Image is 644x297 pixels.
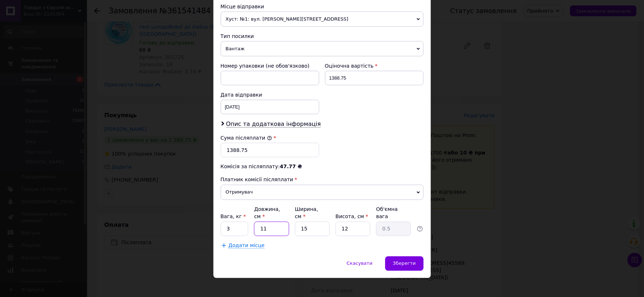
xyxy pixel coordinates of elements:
div: Дата відправки [221,91,319,98]
label: Сума післяплати [221,135,272,141]
div: Комісія за післяплату: [221,163,424,170]
label: Вага, кг [221,214,246,220]
span: Скасувати [347,261,373,266]
span: Тип посилки [221,33,254,39]
span: Опис та додаткова інформація [226,120,321,128]
span: 47.77 ₴ [280,164,302,170]
div: Оціночна вартість [325,62,424,69]
span: Місце відправки [221,4,265,9]
span: Зберегти [393,261,416,266]
span: Хуст: №1: вул. [PERSON_NAME][STREET_ADDRESS] [221,12,424,27]
label: Довжина, см [254,207,280,220]
span: Платник комісії післяплати [221,177,294,183]
div: Об'ємна вага [376,206,411,220]
span: Додати місце [229,243,265,249]
div: Номер упаковки (не обов'язково) [221,62,319,69]
span: Отримувач [221,185,424,200]
label: Ширина, см [295,207,318,220]
label: Висота, см [336,214,368,220]
span: Вантаж [221,41,424,56]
